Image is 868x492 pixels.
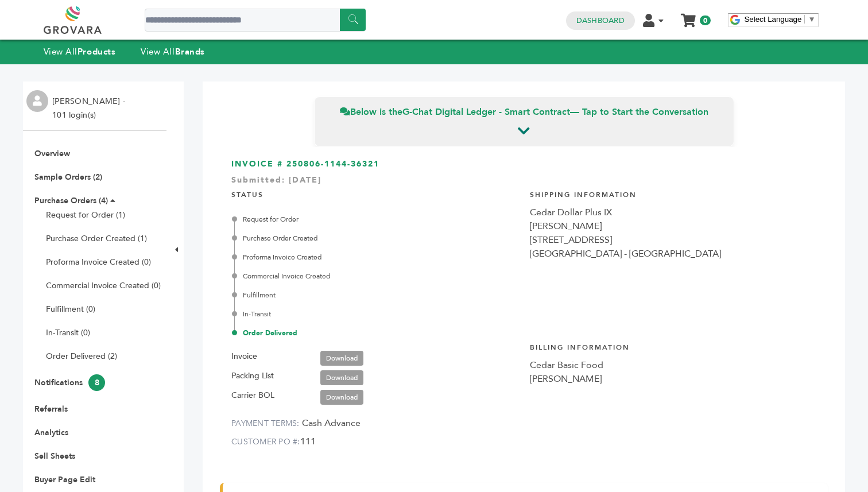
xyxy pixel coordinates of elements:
label: PAYMENT TERMS: [231,418,300,429]
div: [PERSON_NAME] [530,219,817,233]
label: Carrier BOL [231,389,274,402]
span: 111 [300,435,316,448]
span: ▼ [808,15,815,24]
div: Purchase Order Created [234,233,518,243]
a: Download [320,351,363,366]
span: 0 [700,16,711,25]
a: Proforma Invoice Created (0) [46,257,151,268]
h4: STATUS [231,181,518,206]
a: Download [320,390,363,405]
a: My Cart [681,10,695,22]
strong: Products [77,46,115,57]
a: Buyer Page Edit [34,474,95,485]
h4: Billing Information [530,334,817,358]
span: Cash Advance [302,417,361,429]
a: View AllBrands [141,46,205,57]
span: ​ [804,15,805,24]
a: Purchase Order Created (1) [46,233,147,244]
div: Order Delivered [234,328,518,338]
div: Proforma Invoice Created [234,252,518,262]
label: Packing List [231,369,274,383]
span: Below is the — Tap to Start the Conversation [340,106,708,118]
a: Order Delivered (2) [46,351,117,362]
span: Select Language [744,15,801,24]
label: CUSTOMER PO #: [231,436,300,447]
a: Commercial Invoice Created (0) [46,280,161,291]
div: Cedar Basic Food [530,358,817,372]
a: Request for Order (1) [46,210,125,220]
li: [PERSON_NAME] - 101 login(s) [52,95,128,122]
div: Fulfillment [234,290,518,300]
label: Invoice [231,350,257,363]
a: Sell Sheets [34,451,75,462]
span: 8 [88,374,105,391]
div: Cedar Dollar Plus IX [530,206,817,219]
a: Download [320,370,363,385]
img: profile.png [26,90,48,112]
div: [GEOGRAPHIC_DATA] - [GEOGRAPHIC_DATA] [530,247,817,261]
a: Overview [34,148,70,159]
a: Analytics [34,427,68,438]
a: Referrals [34,404,68,414]
div: [PERSON_NAME] [530,372,817,386]
a: Sample Orders (2) [34,172,102,183]
div: Request for Order [234,214,518,224]
strong: Brands [175,46,205,57]
div: [STREET_ADDRESS] [530,233,817,247]
div: Submitted: [DATE] [231,175,816,192]
h3: INVOICE # 250806-1144-36321 [231,158,816,170]
a: Dashboard [576,16,625,26]
div: In-Transit [234,309,518,319]
a: Purchase Orders (4) [34,195,108,206]
input: Search a product or brand... [145,9,366,32]
h4: Shipping Information [530,181,817,206]
a: Fulfillment (0) [46,304,95,315]
a: Select Language​ [744,15,815,24]
a: In-Transit (0) [46,327,90,338]
div: Commercial Invoice Created [234,271,518,281]
a: View AllProducts [44,46,116,57]
a: Notifications8 [34,377,105,388]
strong: G-Chat Digital Ledger - Smart Contract [402,106,570,118]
